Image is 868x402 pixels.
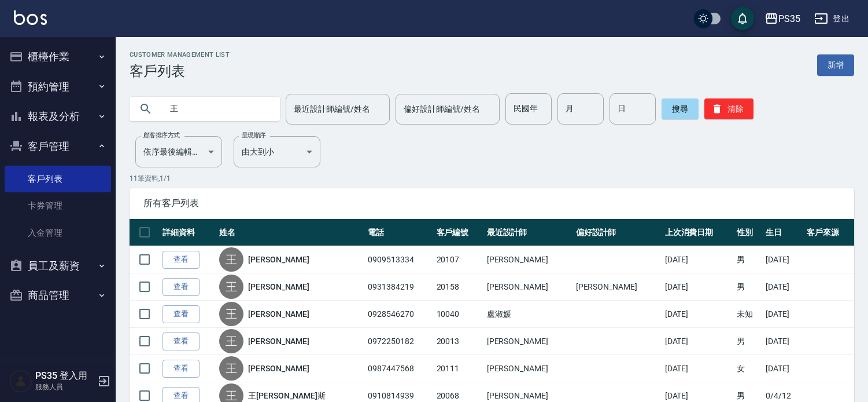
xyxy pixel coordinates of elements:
[5,42,111,72] button: 櫃檯作業
[5,166,111,192] a: 客戶列表
[219,302,243,326] div: 王
[5,220,111,246] a: 入金管理
[365,246,433,273] td: 0909513334
[242,131,266,140] label: 呈現順序
[573,219,662,246] th: 偏好設計師
[704,98,754,119] button: 清除
[5,251,111,281] button: 員工及薪資
[143,198,840,209] span: 所有客戶列表
[760,7,805,31] button: PS35
[219,247,243,272] div: 王
[434,273,484,301] td: 20158
[14,10,47,25] img: Logo
[484,273,573,301] td: [PERSON_NAME]
[35,370,94,382] h5: PS35 登入用
[248,390,326,401] a: 王[PERSON_NAME]斯
[434,219,484,246] th: 客戶編號
[810,8,854,30] button: 登出
[216,219,365,246] th: 姓名
[734,219,763,246] th: 性別
[763,219,804,246] th: 生日
[162,93,271,125] input: 搜尋關鍵字
[234,136,320,167] div: 由大到小
[662,98,699,119] button: 搜尋
[248,254,309,265] a: [PERSON_NAME]
[143,131,180,140] label: 顧客排序方式
[162,360,200,378] a: 查看
[763,273,804,301] td: [DATE]
[763,328,804,355] td: [DATE]
[365,273,433,301] td: 0931384219
[434,355,484,382] td: 20111
[662,301,734,328] td: [DATE]
[365,301,433,328] td: 0928546270
[248,335,309,347] a: [PERSON_NAME]
[763,355,804,382] td: [DATE]
[130,63,230,79] h3: 客戶列表
[130,173,854,184] p: 11 筆資料, 1 / 1
[248,281,309,293] a: [PERSON_NAME]
[219,275,243,299] div: 王
[662,355,734,382] td: [DATE]
[35,382,94,392] p: 服務人員
[162,251,200,269] a: 查看
[662,273,734,301] td: [DATE]
[5,131,111,162] button: 客戶管理
[248,308,309,320] a: [PERSON_NAME]
[434,301,484,328] td: 10040
[662,328,734,355] td: [DATE]
[365,219,433,246] th: 電話
[662,246,734,273] td: [DATE]
[162,305,200,323] a: 查看
[162,278,200,296] a: 查看
[734,246,763,273] td: 男
[219,329,243,353] div: 王
[434,328,484,355] td: 20013
[5,101,111,131] button: 報表及分析
[5,192,111,219] a: 卡券管理
[734,301,763,328] td: 未知
[160,219,216,246] th: 詳細資料
[734,355,763,382] td: 女
[484,301,573,328] td: 盧淑媛
[573,273,662,301] td: [PERSON_NAME]
[484,355,573,382] td: [PERSON_NAME]
[734,273,763,301] td: 男
[9,370,32,393] img: Person
[135,136,222,167] div: 依序最後編輯時間
[130,51,230,59] h2: Customer Management List
[484,328,573,355] td: [PERSON_NAME]
[734,328,763,355] td: 男
[662,219,734,246] th: 上次消費日期
[5,72,111,102] button: 預約管理
[365,328,433,355] td: 0972250182
[5,280,111,310] button: 商品管理
[434,246,484,273] td: 20107
[219,356,243,381] div: 王
[817,54,854,76] a: 新增
[778,12,800,26] div: PS35
[763,246,804,273] td: [DATE]
[731,7,754,30] button: save
[248,363,309,374] a: [PERSON_NAME]
[804,219,854,246] th: 客戶來源
[484,246,573,273] td: [PERSON_NAME]
[484,219,573,246] th: 最近設計師
[365,355,433,382] td: 0987447568
[763,301,804,328] td: [DATE]
[162,332,200,350] a: 查看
